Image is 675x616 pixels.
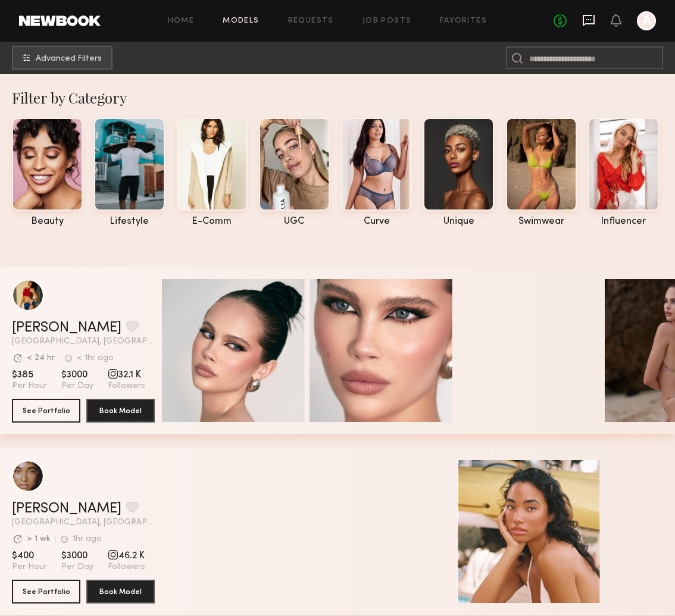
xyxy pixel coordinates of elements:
span: 46.2 K [108,550,145,562]
span: $385 [12,369,47,381]
span: Per Day [61,381,93,392]
div: lifestyle [94,217,165,227]
div: e-comm [177,217,248,227]
a: Job Posts [362,17,412,25]
div: influencer [588,217,659,227]
div: curve [341,217,412,227]
button: Book Model [86,580,155,604]
span: [GEOGRAPHIC_DATA], [GEOGRAPHIC_DATA] [12,518,155,527]
div: > 1 wk [27,535,51,543]
button: Advanced Filters [12,46,112,70]
div: < 24 hr [27,354,55,362]
div: swimwear [506,217,577,227]
div: beauty [12,217,83,227]
button: See Portfolio [12,399,80,423]
span: Advanced Filters [36,55,102,63]
span: $3000 [61,550,93,562]
span: Per Hour [12,381,47,392]
a: [PERSON_NAME] [12,321,121,335]
span: [GEOGRAPHIC_DATA], [GEOGRAPHIC_DATA] [12,337,155,346]
a: Requests [288,17,334,25]
div: Filter by Category [12,88,675,107]
div: unique [423,217,494,227]
a: Models [223,17,259,25]
button: See Portfolio [12,580,80,604]
span: Per Hour [12,562,47,573]
button: Book Model [86,399,155,423]
span: Followers [108,562,145,573]
a: [PERSON_NAME] [12,502,121,516]
span: $3000 [61,369,93,381]
span: $400 [12,550,47,562]
div: < 1hr ago [77,354,114,362]
span: 32.1 K [108,369,145,381]
a: A [637,11,656,30]
div: 1hr ago [73,535,102,543]
a: Favorites [440,17,487,25]
span: Per Day [61,562,93,573]
a: Home [168,17,195,25]
div: UGC [259,217,330,227]
span: Followers [108,381,145,392]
